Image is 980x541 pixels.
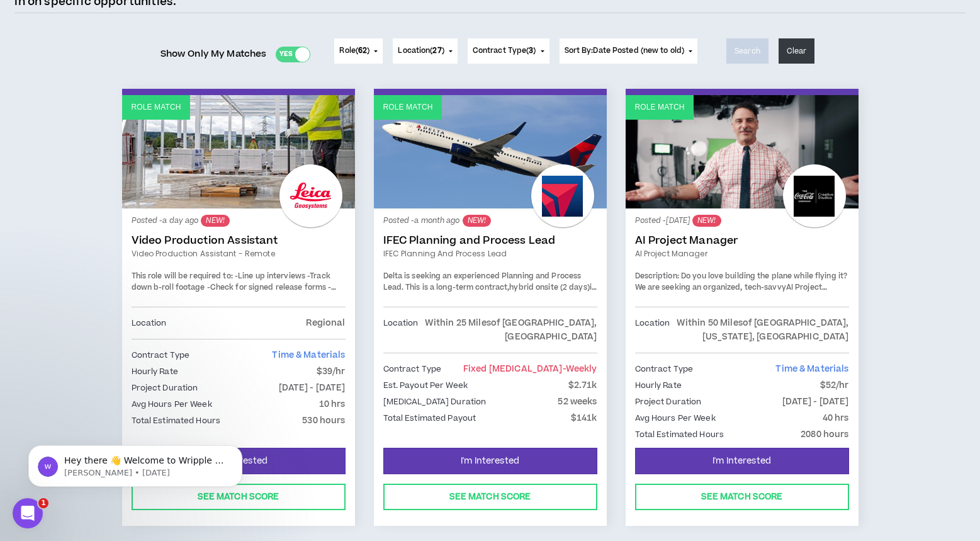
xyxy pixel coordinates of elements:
p: Contract Type [635,362,694,376]
span: -Line up interviews [235,271,305,282]
span: 62 [358,45,367,56]
iframe: Intercom live chat [13,498,43,528]
p: Avg Hours Per Week [635,411,716,425]
p: Hourly Rate [132,365,178,379]
span: Location ( ) [398,45,444,57]
span: I'm Interested [461,455,519,467]
span: Do you love building the plane while flying it? We are seeking an organized, tech-savvy [635,271,848,293]
span: Contract Type ( ) [473,45,536,57]
span: 1 [38,498,48,508]
a: IFEC Planning and Process Lead [383,234,597,247]
p: Location [383,316,419,344]
a: IFEC Planning and Process Lead [383,248,597,259]
p: Regional [306,316,345,330]
p: 2080 hours [801,428,848,441]
button: Location(27) [393,38,457,64]
span: 27 [432,45,441,56]
a: Role Match [122,95,355,208]
button: Sort By:Date Posted (new to old) [560,38,698,64]
span: - weekly [563,363,597,375]
p: Total Estimated Payout [383,411,476,425]
p: $39/hr [317,365,346,379]
p: Role Match [132,101,181,113]
p: Within 25 Miles of [GEOGRAPHIC_DATA], [GEOGRAPHIC_DATA] [418,316,597,344]
span: -Keep projects up to date in Wrike. [132,282,337,304]
span: -Track down b-roll footage [132,271,330,293]
p: $141k [571,411,597,425]
p: Location [132,316,167,330]
p: Role Match [635,101,685,113]
button: Search [726,38,769,64]
button: I'm Interested [635,448,849,474]
span: Sort By: Date Posted (new to old) [565,45,685,56]
span: This role will be required to: [132,271,233,282]
span: Fixed [MEDICAL_DATA] [463,363,597,375]
a: Role Match [626,95,859,208]
p: Est. Payout Per Week [383,379,468,392]
strong: hybrid onsite (2 days) [509,282,589,293]
iframe: Intercom notifications message [9,419,261,507]
p: [MEDICAL_DATA] Duration [383,395,487,409]
p: Total Estimated Hours [635,428,724,441]
strong: AI Project Manager [635,282,827,304]
p: Project Duration [132,381,198,395]
a: Video Production Assistant [132,234,346,247]
p: Posted - a month ago [383,215,597,227]
p: Posted - [DATE] [635,215,849,227]
button: I'm Interested [383,448,597,474]
p: [DATE] - [DATE] [782,395,849,409]
sup: NEW! [692,215,721,227]
strong: Description: [635,271,679,282]
span: Show Only My Matches [161,45,267,64]
p: Role Match [383,101,433,113]
p: Posted - a day ago [132,215,346,227]
button: See Match Score [383,484,597,510]
button: Clear [779,38,815,64]
span: Role ( ) [339,45,369,57]
span: I'm Interested [712,455,771,467]
p: [DATE] - [DATE] [279,381,346,395]
a: Video Production Assistant - Remote [132,248,346,259]
span: 3 [529,45,533,56]
p: Avg Hours Per Week [132,397,212,411]
p: 530 hours [302,414,345,428]
a: Role Match [374,95,607,208]
span: -Check for signed release forms [207,282,326,293]
button: See Match Score [635,484,849,510]
p: 40 hrs [823,411,849,425]
span: Time & Materials [272,349,345,362]
p: Within 50 Miles of [GEOGRAPHIC_DATA], [US_STATE], [GEOGRAPHIC_DATA] [670,316,848,344]
p: $52/hr [820,379,849,392]
span: Delta is seeking an experienced Planning and Process Lead. This is a long-term contract, [383,271,582,293]
p: 10 hrs [319,397,346,411]
sup: NEW! [201,215,229,227]
p: Total Estimated Hours [132,414,221,428]
p: Contract Type [383,362,442,376]
span: Time & Materials [775,363,848,375]
p: Location [635,316,670,344]
p: Project Duration [635,395,702,409]
p: Contract Type [132,348,190,362]
p: $2.71k [568,379,597,392]
span: in [GEOGRAPHIC_DATA], [GEOGRAPHIC_DATA]. [383,282,597,304]
a: AI Project Manager [635,234,849,247]
p: 52 weeks [558,395,597,409]
a: AI Project Manager [635,248,849,259]
p: Hourly Rate [635,379,682,392]
button: Contract Type(3) [468,38,549,64]
button: Role(62) [334,38,383,64]
sup: NEW! [463,215,491,227]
